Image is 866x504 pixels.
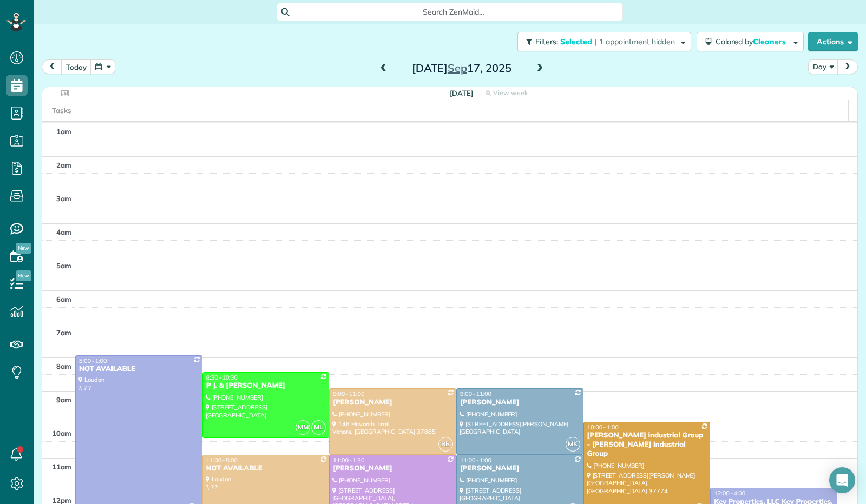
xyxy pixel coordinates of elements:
span: Selected [560,37,593,47]
button: today [61,59,91,74]
span: Filters: [535,37,558,47]
div: NOT AVAILABLE [78,364,199,374]
span: ML [311,420,326,435]
span: 10am [52,429,71,437]
button: Actions [808,32,858,51]
div: NOT AVAILABLE [206,464,326,473]
div: [PERSON_NAME] [332,464,453,473]
button: Filters: Selected | 1 appointment hidden [517,32,691,51]
button: prev [42,59,62,74]
span: 9:00 - 11:00 [460,390,491,397]
span: 7am [56,328,71,337]
span: 1am [56,127,71,136]
span: | 1 appointment hidden [595,37,675,47]
span: 9:00 - 11:00 [333,390,364,397]
span: 8am [56,362,71,370]
div: [PERSON_NAME] [332,398,453,407]
div: [PERSON_NAME] industrial Group - [PERSON_NAME] Industrial Group [587,431,707,459]
span: 11:00 - 1:30 [333,456,364,464]
span: 6am [56,295,71,303]
span: 9am [56,395,71,404]
h2: [DATE] 17, 2025 [394,62,529,74]
span: Tasks [52,106,71,115]
button: Colored byCleaners [697,32,804,51]
span: 12:00 - 4:00 [714,489,745,497]
span: View week [493,89,528,97]
div: [PERSON_NAME] [460,464,580,473]
span: New [16,243,31,254]
span: 11:00 - 5:00 [206,456,238,464]
button: Day [808,59,838,74]
span: MK [566,437,580,452]
span: 11am [52,462,71,471]
div: [PERSON_NAME] [460,398,580,407]
span: Colored by [716,37,790,47]
span: 4am [56,228,71,236]
span: RB [438,437,453,452]
button: next [837,59,858,74]
span: 5am [56,261,71,270]
div: Open Intercom Messenger [829,467,855,493]
span: 3am [56,194,71,203]
span: MM [296,420,310,435]
span: 2am [56,161,71,169]
span: 8:00 - 1:00 [79,357,107,364]
span: [DATE] [450,89,473,97]
a: Filters: Selected | 1 appointment hidden [512,32,691,51]
span: 11:00 - 1:00 [460,456,491,464]
span: Cleaners [753,37,788,47]
span: 10:00 - 1:00 [587,423,619,431]
span: New [16,270,31,281]
span: 8:30 - 10:30 [206,374,238,381]
span: Sep [448,61,467,75]
div: P J. & [PERSON_NAME] [206,381,326,390]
